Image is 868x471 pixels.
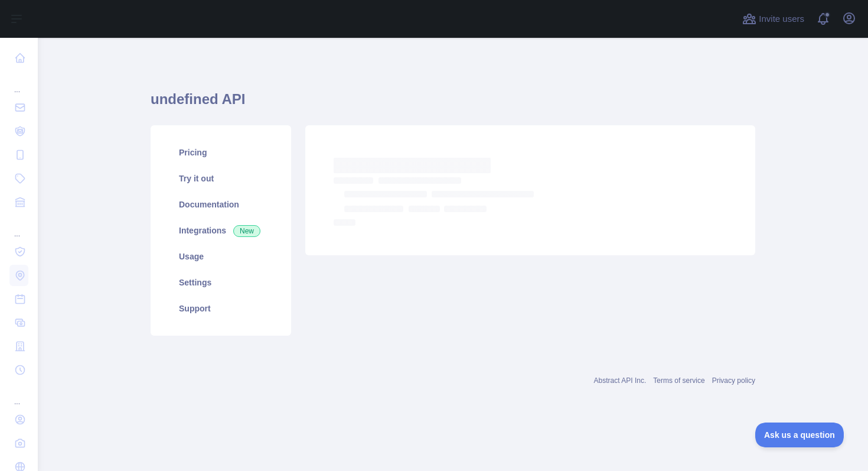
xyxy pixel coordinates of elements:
[165,295,277,321] a: Support
[759,12,804,26] span: Invite users
[9,215,28,239] div: ...
[653,376,704,385] a: Terms of service
[9,71,28,95] div: ...
[165,243,277,269] a: Usage
[755,423,844,447] iframe: Toggle Customer Support
[165,139,277,165] a: Pricing
[165,165,277,191] a: Try it out
[9,383,28,407] div: ...
[151,90,755,118] h1: undefined API
[594,376,647,385] a: Abstract API Inc.
[712,376,755,385] a: Privacy policy
[165,269,277,295] a: Settings
[165,217,277,243] a: Integrations New
[165,191,277,217] a: Documentation
[233,225,260,237] span: New
[740,9,807,28] button: Invite users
